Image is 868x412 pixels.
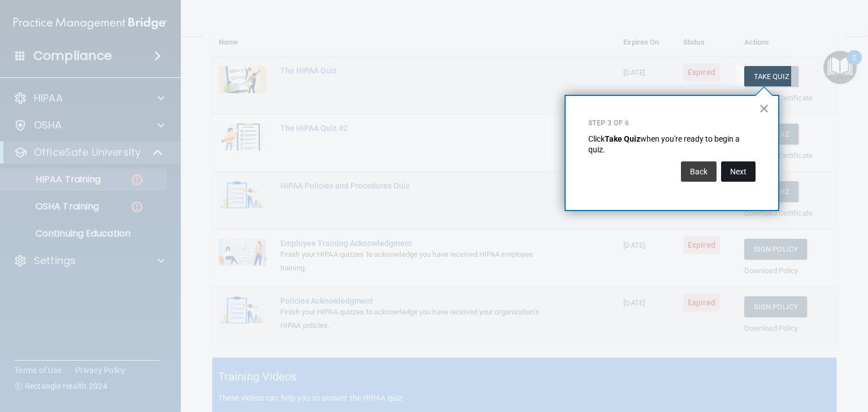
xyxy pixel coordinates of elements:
[681,161,717,182] button: Back
[605,134,640,143] strong: Take Quiz
[588,119,756,128] p: Step 3 of 6
[588,134,741,155] span: when you're ready to begin a quiz.
[759,99,770,117] button: Close
[721,161,756,182] button: Next
[588,134,605,143] span: Click
[744,66,798,87] button: Take Quiz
